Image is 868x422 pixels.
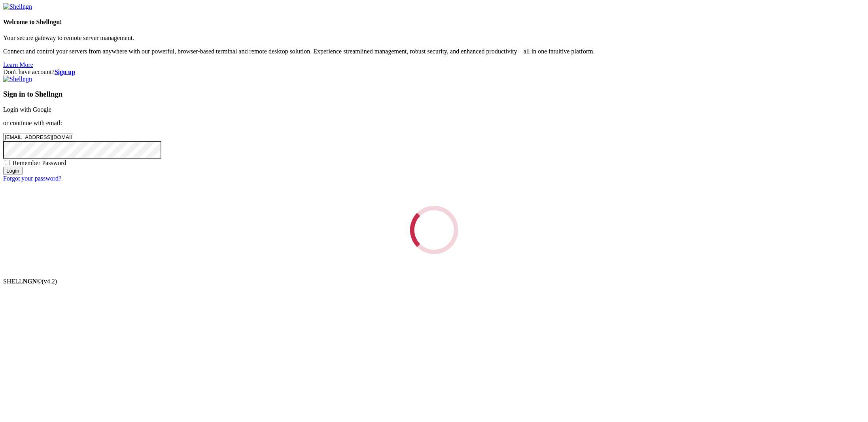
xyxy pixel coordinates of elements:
[3,19,865,26] h4: Welcome to Shellngn!
[3,133,73,141] input: Email address
[3,61,33,68] a: Learn More
[3,175,61,182] a: Forgot your password?
[5,160,10,165] input: Remember Password
[3,167,23,175] input: Login
[3,120,865,127] p: or continue with email:
[3,3,32,10] img: Shellngn
[3,34,865,42] p: Your secure gateway to remote server management.
[3,68,865,76] div: Don't have account?
[3,48,865,55] p: Connect and control your servers from anywhere with our powerful, browser-based terminal and remo...
[23,278,37,285] b: NGN
[3,278,57,285] span: SHELL ©
[55,68,75,75] a: Sign up
[403,199,465,260] div: Loading...
[42,278,57,285] span: 4.2.0
[3,90,865,99] h3: Sign in to Shellngn
[13,160,66,166] span: Remember Password
[3,76,32,83] img: Shellngn
[3,106,51,113] a: Login with Google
